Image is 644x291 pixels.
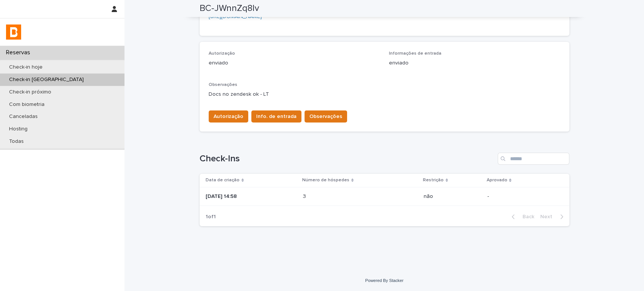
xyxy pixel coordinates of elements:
[3,49,36,56] p: Reservas
[209,14,262,19] a: [URL][DOMAIN_NAME]
[3,126,34,132] p: Hosting
[214,113,243,120] span: Autorização
[206,176,240,184] p: Data de criação
[365,278,403,283] a: Powered By Stacker
[206,193,297,200] p: [DATE] 14:58
[3,77,90,83] p: Check-in [GEOGRAPHIC_DATA]
[3,113,44,120] p: Canceladas
[200,153,495,164] h1: Check-Ins
[209,59,380,67] p: enviado
[518,214,534,219] span: Back
[200,3,259,14] h2: BC-JWnnZq8lv
[506,213,537,220] button: Back
[3,89,57,95] p: Check-in próximo
[256,113,297,120] span: Info. de entrada
[423,176,444,184] p: Restrição
[302,176,349,184] p: Número de hóspedes
[304,110,347,123] button: Observações
[309,113,342,120] span: Observações
[424,193,481,200] p: não
[251,110,301,123] button: Info. de entrada
[209,51,235,56] span: Autorização
[303,192,307,200] p: 3
[6,25,21,40] img: zVaNuJHRTjyIjT5M9Xd5
[209,110,248,123] button: Autorização
[200,187,569,206] tr: [DATE] 14:5833 não-
[389,51,441,56] span: Informações de entrada
[540,214,557,219] span: Next
[537,213,569,220] button: Next
[3,138,30,145] p: Todas
[3,101,51,108] p: Com biometria
[200,208,222,226] p: 1 of 1
[209,83,237,87] span: Observações
[389,59,560,67] p: enviado
[486,176,507,184] p: Aprovado
[487,193,557,200] p: -
[498,153,569,165] input: Search
[3,64,49,70] p: Check-in hoje
[209,90,560,98] p: Docs no zendesk ok - LT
